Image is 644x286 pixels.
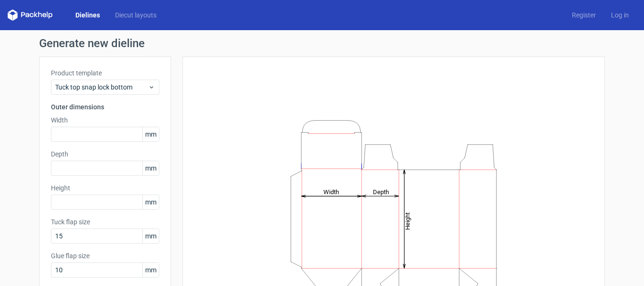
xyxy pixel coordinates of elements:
a: Register [564,10,603,20]
span: mm [142,161,159,175]
span: mm [142,229,159,243]
tspan: Depth [373,188,389,195]
span: Tuck top snap lock bottom [55,82,148,92]
span: mm [142,263,159,277]
label: Height [51,183,159,193]
span: mm [142,127,159,141]
label: Width [51,115,159,125]
a: Log in [603,10,636,20]
span: mm [142,195,159,209]
a: Diecut layouts [107,10,164,20]
tspan: Height [404,212,411,229]
tspan: Width [323,188,339,195]
h3: Outer dimensions [51,102,159,112]
h1: Generate new dieline [39,38,605,49]
label: Product template [51,68,159,78]
label: Glue flap size [51,251,159,261]
a: Dielines [68,10,107,20]
label: Tuck flap size [51,217,159,227]
label: Depth [51,149,159,159]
